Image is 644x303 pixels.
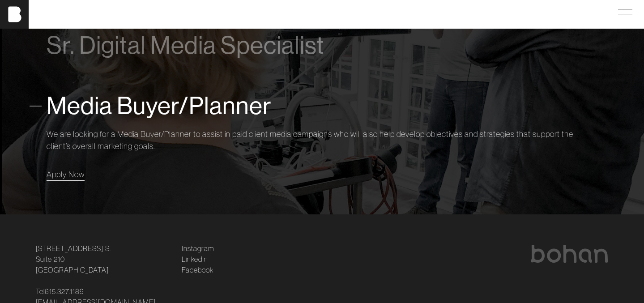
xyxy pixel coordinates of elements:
a: Apply Now [47,168,85,180]
a: 615.327.1189 [45,286,84,297]
span: Sr. Digital Media Specialist [47,32,324,59]
a: LinkedIn [182,254,208,265]
a: Instagram [182,243,214,254]
img: bohan logo [530,245,609,263]
span: Apply Now [47,169,85,179]
p: We are looking for a Media Buyer/Planner to assist in paid client media campaigns who will also h... [47,128,598,152]
a: [STREET_ADDRESS] S.Suite 210[GEOGRAPHIC_DATA] [36,243,111,275]
a: Facebook [182,265,213,275]
span: Media Buyer/Planner [47,92,272,119]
